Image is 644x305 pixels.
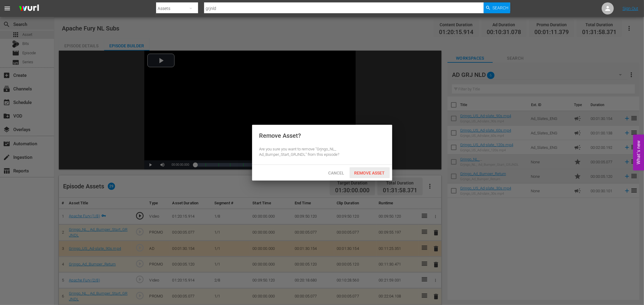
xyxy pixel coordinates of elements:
[350,171,390,175] span: Remove Asset
[493,2,509,13] span: Search
[633,135,644,171] button: Open Feedback Widget
[323,167,350,178] button: Cancel
[259,132,301,139] div: Remove Asset?
[350,167,390,178] button: Remove Asset
[4,5,11,12] span: menu
[623,6,638,11] a: Sign Out
[14,2,43,16] img: ans4CAIJ8jUAAAAAAAAAAAAAAAAAAAAAAAAgQb4GAAAAAAAAAAAAAAAAAAAAAAAAJMjXAAAAAAAAAAAAAAAAAAAAAAAAgAT5G...
[259,146,385,158] div: Are you sure you want to remove "Grjngo_NL_ Ad_Bumper_Start_GRJNDL" from this episode?
[323,171,349,175] span: Cancel
[484,2,510,13] button: Search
